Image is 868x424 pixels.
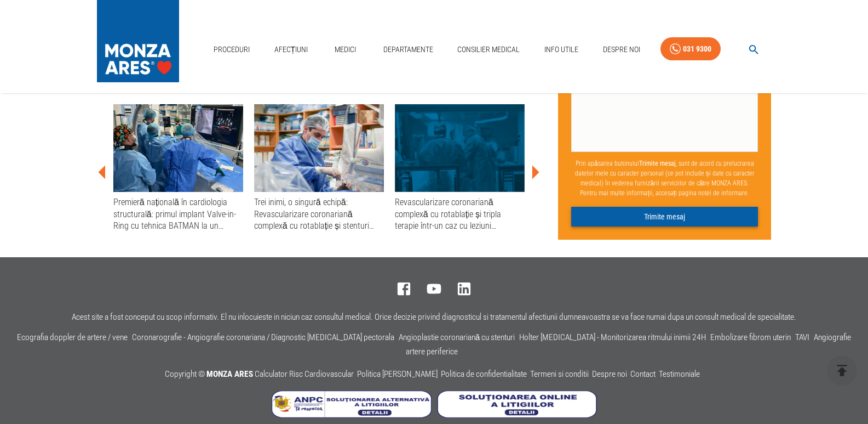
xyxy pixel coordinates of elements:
a: 031 9300 [660,37,721,61]
span: MONZA ARES [206,369,253,379]
a: Revascularizare coronariană complexă cu rotablație și tripla terapie într-un caz cu leziuni trico... [395,104,525,231]
div: 031 9300 [683,42,711,56]
a: Testimoniale [659,369,700,379]
a: Politica [PERSON_NAME] [357,369,438,379]
a: TAVI [795,332,809,342]
a: Despre noi [592,369,627,379]
div: Revascularizare coronariană complexă cu rotablație și tripla terapie într-un caz cu leziuni trico... [395,196,525,231]
a: Soluționarea online a litigiilor [437,410,597,420]
div: Premieră națională în cardiologia structurală: primul implant Valve-in-Ring cu tehnica BATMAN la ... [113,196,243,231]
a: Holter [MEDICAL_DATA] - Monitorizarea ritmului inimii 24H [519,332,706,342]
a: Calculator Risc Cardiovascular [255,369,354,379]
img: Trei inimi, o singură echipă: Revascularizare coronariană complexă cu rotablație și stenturi mult... [254,104,384,192]
p: Copyright © [165,368,703,382]
a: Trei inimi, o singură echipă: Revascularizare coronariană complexă cu rotablație și stenturi mult... [254,104,384,231]
img: Soluționarea Alternativă a Litigiilor [272,391,432,418]
a: Afecțiuni [270,38,313,61]
a: Medici [328,38,363,61]
a: Departamente [379,38,438,61]
a: Info Utile [540,38,583,61]
b: Trimite mesaj [639,160,676,167]
a: Ecografia doppler de artere / vene [17,332,128,342]
a: Termeni si conditii [530,369,589,379]
a: Contact [630,369,656,379]
a: Consilier Medical [453,38,524,61]
a: Coronarografie - Angiografie coronariana / Diagnostic [MEDICAL_DATA] pectorala [132,332,394,342]
a: Embolizare fibrom uterin [710,332,791,342]
div: Trei inimi, o singură echipă: Revascularizare coronariană complexă cu rotablație și stenturi mult... [254,196,384,231]
p: Acest site a fost conceput cu scop informativ. El nu inlocuieste in niciun caz consultul medical.... [72,313,796,322]
a: Proceduri [209,38,254,61]
a: Angiografie artere periferice [406,332,851,357]
button: delete [827,355,857,386]
img: Revascularizare coronariană complexă cu rotablație și tripla terapie într-un caz cu leziuni trico... [395,104,525,192]
p: Prin apăsarea butonului , sunt de acord cu prelucrarea datelor mele cu caracter personal (ce pot ... [571,154,758,202]
a: Politica de confidentialitate [441,369,527,379]
a: Soluționarea Alternativă a Litigiilor [272,410,437,420]
img: Premieră națională în cardiologia structurală: primul implant Valve-in-Ring cu tehnica BATMAN la ... [113,104,243,192]
img: Soluționarea online a litigiilor [437,391,597,418]
button: Trimite mesaj [571,207,758,227]
a: Angioplastie coronariană cu stenturi [399,332,515,342]
a: Premieră națională în cardiologia structurală: primul implant Valve-in-Ring cu tehnica BATMAN la ... [113,104,243,231]
a: Despre Noi [599,38,645,61]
